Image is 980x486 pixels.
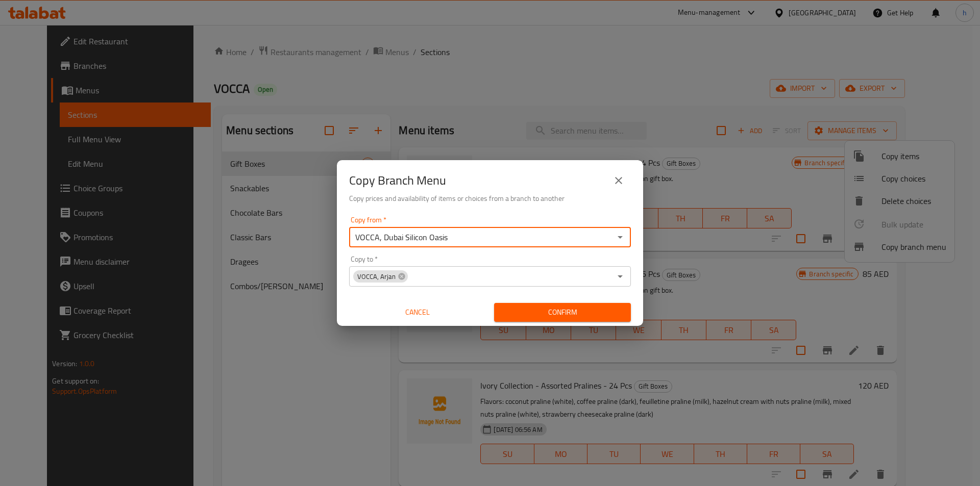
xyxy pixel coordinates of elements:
span: Confirm [502,306,623,319]
button: Confirm [494,303,631,322]
button: Open [613,269,627,284]
span: VOCCA, Arjan [353,272,400,282]
h6: Copy prices and availability of items or choices from a branch to another [349,193,631,204]
button: Open [613,230,627,244]
button: close [606,168,631,193]
span: Cancel [353,306,482,319]
button: Cancel [349,303,486,322]
h2: Copy Branch Menu [349,172,446,189]
div: VOCCA, Arjan [353,270,408,283]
